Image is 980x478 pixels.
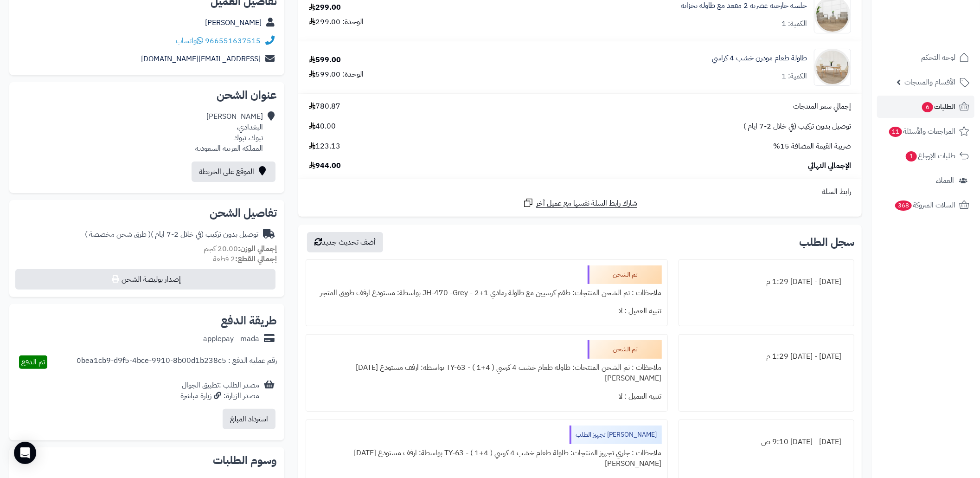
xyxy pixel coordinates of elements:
[141,53,261,65] a: [EMAIL_ADDRESS][DOMAIN_NAME]
[312,444,662,473] div: ملاحظات : جاري تجهيز المنتجات: طاولة طعام خشب 4 كرسي ( 4+1 ) - TY-63 بواسطة: ارفف مستودع [DATE][P...
[77,355,277,369] div: رقم عملية الدفع : 0bea1cb9-d9f5-4bce-9910-8b00d1b238c5
[85,229,151,240] span: ( طرق شحن مخصصة )
[888,125,955,138] span: المراجعات والأسئلة
[15,269,275,290] button: إصدار بوليصة الشحن
[743,121,851,132] span: توصيل بدون تركيب (في خلال 2-7 ايام )
[781,19,807,29] div: الكمية: 1
[309,161,341,171] span: 944.00
[180,380,259,401] div: مصدر الطلب :تطبيق الجوال
[936,174,954,187] span: العملاء
[685,273,848,291] div: [DATE] - [DATE] 1:29 م
[176,35,203,46] a: واتساب
[906,151,917,161] span: 1
[894,199,955,212] span: السلات المتروكة
[523,197,637,209] a: شارك رابط السلة نفسها مع عميل آخر
[85,229,258,240] div: توصيل بدون تركيب (في خلال 2-7 ايام )
[808,161,851,171] span: الإجمالي النهائي
[793,101,851,112] span: إجمالي سعر المنتجات
[309,17,364,27] div: الوحدة: 299.00
[877,194,974,216] a: السلات المتروكة368
[904,76,955,89] span: الأقسام والمنتجات
[588,340,662,359] div: تم الشحن
[685,433,848,451] div: [DATE] - [DATE] 9:10 ص
[203,334,259,344] div: applepay - mada
[307,232,383,252] button: أضف تحديث جديد
[221,315,277,326] h2: طريقة الدفع
[536,198,637,209] span: شارك رابط السلة نفسها مع عميل آخر
[889,127,902,137] span: 11
[312,284,662,302] div: ملاحظات : تم الشحن المنتجات: طقم كرسيين مع طاولة رمادي 1+2 - JH-470 -Grey بواسطة: مستودع ارفف طوي...
[312,388,662,406] div: تنبيه العميل : لا
[309,101,340,112] span: 780.87
[921,100,955,113] span: الطلبات
[309,121,336,132] span: 40.00
[309,141,340,152] span: 123.13
[17,455,277,466] h2: وسوم الطلبات
[312,302,662,320] div: تنبيه العميل : لا
[235,253,277,265] strong: إجمالي القطع:
[302,187,858,197] div: رابط السلة
[877,169,974,192] a: العملاء
[21,356,45,368] span: تم الدفع
[814,49,851,86] img: 1752667706-1-90x90.jpg
[213,253,277,265] small: 2 قطعة
[570,426,662,444] div: [PERSON_NAME] تجهيز الطلب
[204,243,277,254] small: 20.00 كجم
[681,0,807,11] a: جلسة خارجية عصرية 2 مقعد مع طاولة بخزانة
[712,53,807,64] a: طاولة طعام مودرن خشب 4 كراسي
[799,237,854,248] h3: سجل الطلب
[238,243,277,254] strong: إجمالي الوزن:
[773,141,851,152] span: ضريبة القيمة المضافة 15%
[192,161,275,182] a: الموقع على الخريطة
[14,442,36,464] div: Open Intercom Messenger
[877,46,974,69] a: لوحة التحكم
[309,2,341,13] div: 299.00
[685,348,848,366] div: [DATE] - [DATE] 1:29 م
[180,391,259,401] div: مصدر الزيارة: زيارة مباشرة
[223,409,275,429] button: استرداد المبلغ
[17,90,277,101] h2: عنوان الشحن
[917,26,971,45] img: logo-2.png
[205,17,262,28] a: [PERSON_NAME]
[877,96,974,118] a: الطلبات6
[205,35,261,46] a: 966551637515
[588,265,662,284] div: تم الشحن
[877,145,974,167] a: طلبات الإرجاع1
[781,71,807,82] div: الكمية: 1
[905,149,955,162] span: طلبات الإرجاع
[921,51,955,64] span: لوحة التحكم
[309,55,341,65] div: 599.00
[877,120,974,142] a: المراجعات والأسئلة11
[17,207,277,219] h2: تفاصيل الشحن
[312,359,662,388] div: ملاحظات : تم الشحن المنتجات: طاولة طعام خشب 4 كرسي ( 4+1 ) - TY-63 بواسطة: ارفف مستودع [DATE][PER...
[309,69,364,80] div: الوحدة: 599.00
[895,200,912,211] span: 368
[922,102,933,112] span: 6
[195,111,263,154] div: [PERSON_NAME] البغدادي، تبوك، تبوك المملكة العربية السعودية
